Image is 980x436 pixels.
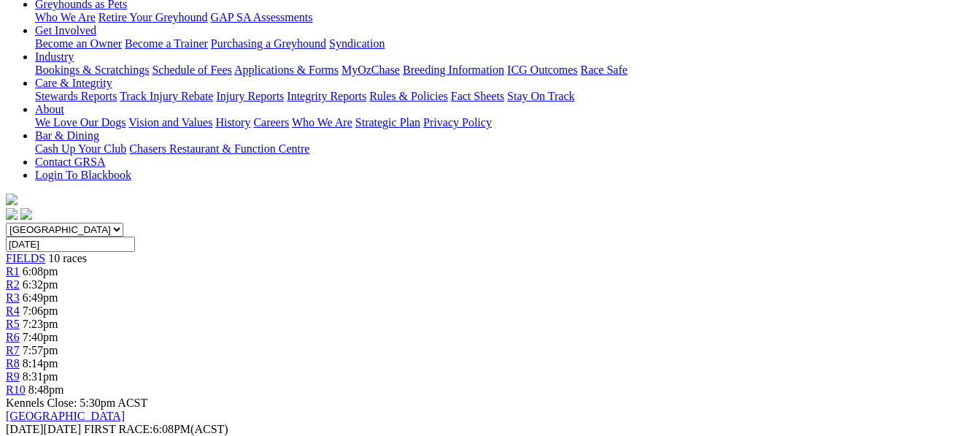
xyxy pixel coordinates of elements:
a: Injury Reports [216,90,284,102]
a: Rules & Policies [369,90,448,102]
span: 8:14pm [23,357,58,370]
a: R3 [6,291,20,304]
span: 6:32pm [23,278,58,291]
a: GAP SA Assessments [211,11,313,23]
span: 6:08PM(ACST) [84,423,228,435]
a: Login To Blackbook [35,169,131,181]
a: Contact GRSA [35,156,105,168]
span: [DATE] [6,423,44,435]
a: Vision and Values [128,116,212,129]
a: Bookings & Scratchings [35,64,149,76]
a: Purchasing a Greyhound [211,37,326,50]
span: 8:31pm [23,370,58,383]
div: Greyhounds as Pets [35,11,974,24]
a: Who We Are [292,116,352,129]
a: R9 [6,370,20,383]
span: 7:23pm [23,318,58,330]
a: MyOzChase [342,64,400,76]
a: R4 [6,305,20,317]
a: Strategic Plan [355,116,420,129]
a: Stay On Track [507,90,574,102]
div: Bar & Dining [35,142,974,156]
span: 7:57pm [23,344,58,356]
a: About [35,103,64,115]
a: Get Involved [35,24,96,37]
a: R1 [6,265,20,278]
img: logo-grsa-white.png [6,194,18,205]
span: FIRST RACE: [84,423,153,435]
a: Applications & Forms [234,64,339,76]
a: R5 [6,318,20,330]
span: 7:40pm [23,331,58,343]
a: Race Safe [580,64,627,76]
a: R2 [6,278,20,291]
img: facebook.svg [6,208,18,220]
a: [GEOGRAPHIC_DATA] [6,410,125,422]
a: Who We Are [35,11,96,23]
span: 8:48pm [28,383,64,396]
span: Kennels Close: 5:30pm ACST [6,397,147,409]
a: Chasers Restaurant & Function Centre [129,142,309,155]
div: Industry [35,64,974,77]
a: Privacy Policy [423,116,492,129]
span: 6:49pm [23,291,58,304]
input: Select date [6,237,135,252]
a: Become an Owner [35,37,122,50]
a: Care & Integrity [35,77,112,89]
a: Fact Sheets [451,90,504,102]
a: Integrity Reports [287,90,366,102]
a: Bar & Dining [35,129,99,142]
a: Schedule of Fees [152,64,231,76]
a: Stewards Reports [35,90,117,102]
a: Cash Up Your Club [35,142,126,155]
a: We Love Our Dogs [35,116,126,129]
a: Track Injury Rebate [120,90,213,102]
a: FIELDS [6,252,45,264]
div: Get Involved [35,37,974,50]
a: Industry [35,50,74,63]
span: 6:08pm [23,265,58,278]
img: twitter.svg [20,208,32,220]
span: 7:06pm [23,305,58,317]
a: Retire Your Greyhound [99,11,208,23]
a: History [215,116,250,129]
a: ICG Outcomes [507,64,577,76]
div: About [35,116,974,129]
a: R6 [6,331,20,343]
span: 10 races [48,252,87,264]
div: Care & Integrity [35,90,974,103]
a: Breeding Information [403,64,504,76]
a: R8 [6,357,20,370]
a: Syndication [329,37,385,50]
a: Become a Trainer [125,37,208,50]
a: R7 [6,344,20,356]
span: [DATE] [6,423,81,435]
a: Careers [253,116,289,129]
a: R10 [6,383,26,396]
